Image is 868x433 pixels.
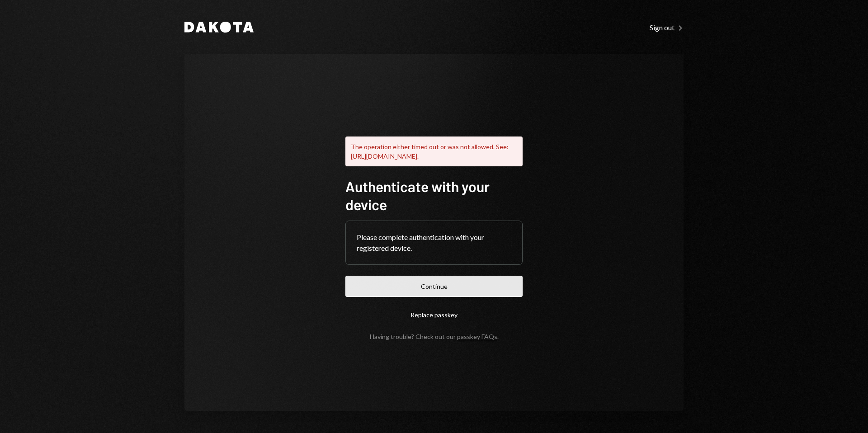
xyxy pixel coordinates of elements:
[370,333,499,340] div: Having trouble? Check out our .
[457,333,497,341] a: passkey FAQs
[345,276,523,297] button: Continue
[345,304,523,325] button: Replace passkey
[357,232,511,254] div: Please complete authentication with your registered device.
[345,177,523,213] h1: Authenticate with your device
[650,23,684,32] div: Sign out
[650,22,684,32] a: Sign out
[345,136,523,166] div: The operation either timed out or was not allowed. See: [URL][DOMAIN_NAME].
